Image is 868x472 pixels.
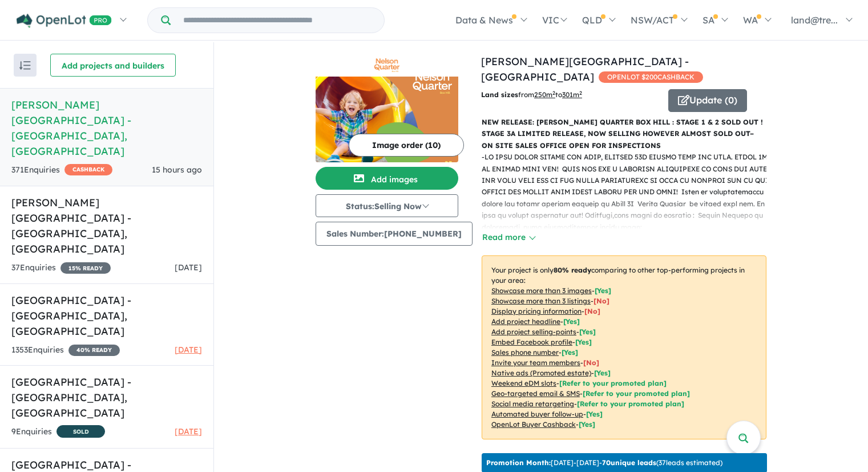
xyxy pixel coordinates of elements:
[481,90,518,99] b: Land sizes
[173,8,382,33] input: Try estate name, suburb, builder or developer
[64,164,112,175] span: CASHBACK
[482,117,766,151] p: NEW RELEASE: [PERSON_NAME] QUARTER BOX HILL : STAGE 1 & 2 SOLD OUT ! STAGE 3A LIMITED RELEASE, NO...
[491,338,572,346] u: Embed Facebook profile
[11,293,202,339] h5: [GEOGRAPHIC_DATA] - [GEOGRAPHIC_DATA] , [GEOGRAPHIC_DATA]
[668,89,747,112] button: Update (0)
[583,358,599,367] span: [ No ]
[491,410,583,418] u: Automated buyer follow-up
[175,345,202,355] span: [DATE]
[595,286,611,295] span: [ Yes ]
[482,231,535,244] button: Read more
[482,255,766,439] p: Your project is only comparing to other top-performing projects in your area: - - - - - - - - - -...
[534,90,555,99] u: 250 m
[481,55,689,83] a: [PERSON_NAME][GEOGRAPHIC_DATA] - [GEOGRAPHIC_DATA]
[316,167,458,190] button: Add images
[584,307,600,315] span: [ No ]
[491,317,560,326] u: Add project headline
[583,389,690,398] span: [Refer to your promoted plan]
[559,379,667,387] span: [Refer to your promoted plan]
[579,327,596,336] span: [ Yes ]
[555,90,582,99] span: to
[575,338,592,346] span: [ Yes ]
[486,458,722,468] p: [DATE] - [DATE] - ( 37 leads estimated)
[491,348,559,357] u: Sales phone number
[562,348,578,357] span: [ Yes ]
[320,58,454,72] img: Nelson Quarter Estate - Box Hill Logo
[491,286,592,295] u: Showcase more than 3 images
[552,90,555,96] sup: 2
[11,97,202,159] h5: [PERSON_NAME][GEOGRAPHIC_DATA] - [GEOGRAPHIC_DATA] , [GEOGRAPHIC_DATA]
[19,61,31,70] img: sort.svg
[60,262,111,274] span: 15 % READY
[791,14,838,26] span: land@tre...
[68,345,120,356] span: 40 % READY
[577,399,684,408] span: [Refer to your promoted plan]
[316,77,458,162] img: Nelson Quarter Estate - Box Hill
[316,54,458,162] a: Nelson Quarter Estate - Box Hill LogoNelson Quarter Estate - Box Hill
[11,374,202,421] h5: [GEOGRAPHIC_DATA] - [GEOGRAPHIC_DATA] , [GEOGRAPHIC_DATA]
[491,369,591,377] u: Native ads (Promoted estate)
[554,266,591,274] b: 80 % ready
[316,222,473,246] button: Sales Number:[PHONE_NUMBER]
[562,90,582,99] u: 301 m
[50,54,176,77] button: Add projects and builders
[594,369,611,377] span: [Yes]
[175,426,202,437] span: [DATE]
[579,90,582,96] sup: 2
[11,195,202,257] h5: [PERSON_NAME] [GEOGRAPHIC_DATA] - [GEOGRAPHIC_DATA] , [GEOGRAPHIC_DATA]
[491,399,574,408] u: Social media retargeting
[491,358,580,367] u: Invite your team members
[491,297,591,305] u: Showcase more than 3 listings
[602,458,656,467] b: 70 unique leads
[491,327,576,336] u: Add project selling-points
[563,317,580,326] span: [ Yes ]
[11,261,111,275] div: 37 Enquir ies
[349,134,464,157] button: Image order (10)
[482,151,776,350] p: - LO IPSU DOLOR SITAME CON ADIP, ELITSED 53D EIUSMO TEMP INC UTLA. ETDOL 1M AL ENIMAD MINI VEN! Q...
[316,194,458,217] button: Status:Selling Now
[11,425,105,439] div: 9 Enquir ies
[11,343,120,357] div: 1353 Enquir ies
[579,420,595,429] span: [Yes]
[17,14,112,28] img: Openlot PRO Logo White
[56,425,105,438] span: SOLD
[491,307,582,315] u: Display pricing information
[599,71,703,83] span: OPENLOT $ 200 CASHBACK
[586,410,603,418] span: [Yes]
[491,420,576,429] u: OpenLot Buyer Cashback
[486,458,551,467] b: Promotion Month:
[481,89,660,101] p: from
[594,297,609,305] span: [ No ]
[491,379,556,387] u: Weekend eDM slots
[491,389,580,398] u: Geo-targeted email & SMS
[152,165,202,175] span: 15 hours ago
[11,163,112,177] div: 371 Enquir ies
[175,262,202,273] span: [DATE]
